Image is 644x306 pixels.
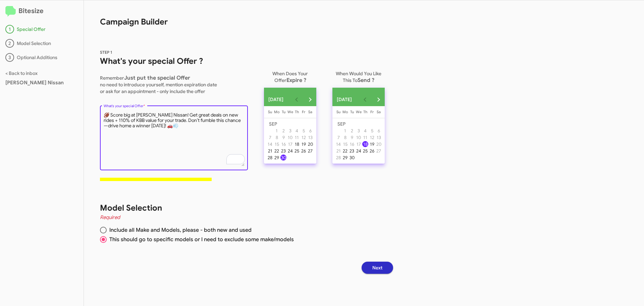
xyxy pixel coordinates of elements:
[369,134,375,140] div: 12
[348,141,355,147] button: September 16, 2025
[362,262,393,274] button: Next
[335,141,341,147] div: 14
[307,141,314,147] button: September 20, 2025
[375,147,382,154] button: September 27, 2025
[372,93,385,106] button: Next month
[287,147,293,154] button: September 24, 2025
[307,134,313,140] div: 13
[362,127,369,134] button: September 4, 2025
[273,147,280,154] button: September 22, 2025
[302,110,305,114] span: Fr
[300,141,307,147] button: September 19, 2025
[5,6,16,17] img: logo-minimal.svg
[375,141,382,147] button: September 20, 2025
[358,77,374,84] span: Send ?
[369,141,375,147] div: 19
[332,93,359,106] button: Choose month and year
[349,155,355,161] div: 30
[342,154,348,161] button: September 29, 2025
[287,141,293,147] div: 17
[5,25,14,34] div: 1
[355,134,362,141] button: September 10, 2025
[5,6,78,17] h2: Bitesize
[287,134,293,141] button: September 10, 2025
[369,134,375,141] button: September 12, 2025
[362,141,369,147] button: September 18, 2025
[290,93,303,106] button: Previous month
[264,68,316,84] p: When Does Your Offer
[5,53,14,62] div: 3
[335,147,342,154] button: September 21, 2025
[376,141,382,147] div: 20
[100,213,380,221] h4: Required
[362,134,368,140] div: 11
[369,141,375,147] button: September 19, 2025
[294,134,300,140] div: 11
[293,127,300,134] button: September 4, 2025
[100,72,248,95] p: Remember no need to introduce yourself, mention expiration date or ask for an appointment - only ...
[268,93,283,105] span: [DATE]
[286,77,306,84] span: Expire ?
[342,134,348,141] button: September 8, 2025
[264,93,290,106] button: Choose month and year
[348,134,355,141] button: September 9, 2025
[342,141,348,147] div: 15
[267,134,273,141] button: September 7, 2025
[342,127,348,134] button: September 1, 2025
[267,147,273,154] button: September 21, 2025
[348,154,355,161] button: September 30, 2025
[369,127,375,134] button: September 5, 2025
[268,110,272,114] span: Su
[376,134,382,140] div: 13
[369,147,375,154] button: September 26, 2025
[356,148,362,154] div: 24
[274,128,280,134] div: 1
[287,134,293,140] div: 10
[301,148,307,154] div: 26
[267,141,273,147] div: 14
[274,141,280,147] div: 15
[308,110,312,114] span: Sa
[280,147,287,154] button: September 23, 2025
[267,134,273,140] div: 7
[274,155,280,161] div: 29
[293,147,300,154] button: September 25, 2025
[342,147,348,154] button: September 22, 2025
[342,141,348,147] button: September 15, 2025
[349,134,355,140] div: 9
[307,128,313,134] div: 6
[342,110,348,114] span: Mo
[348,147,355,154] button: September 23, 2025
[335,121,382,127] td: SEP
[362,141,368,147] div: 18
[267,141,273,147] button: September 14, 2025
[5,53,78,62] div: Optional Additions
[307,127,314,134] button: September 6, 2025
[273,134,280,141] button: September 8, 2025
[355,141,362,147] button: September 17, 2025
[307,148,313,154] div: 27
[293,134,300,141] button: September 11, 2025
[274,110,280,114] span: Mo
[356,134,362,140] div: 10
[5,70,38,76] a: < Back to inbox
[300,134,307,141] button: September 12, 2025
[267,148,273,154] div: 21
[294,148,300,154] div: 25
[376,128,382,134] div: 6
[335,141,342,147] button: September 14, 2025
[267,121,314,127] td: SEP
[356,141,362,147] div: 17
[363,110,367,114] span: Th
[375,127,382,134] button: September 6, 2025
[295,110,299,114] span: Th
[287,148,293,154] div: 24
[335,154,342,161] button: September 28, 2025
[267,154,273,161] button: September 28, 2025
[336,110,340,114] span: Su
[303,93,317,106] button: Next month
[335,134,341,140] div: 7
[362,147,369,154] button: September 25, 2025
[280,134,286,140] div: 9
[342,148,348,154] div: 22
